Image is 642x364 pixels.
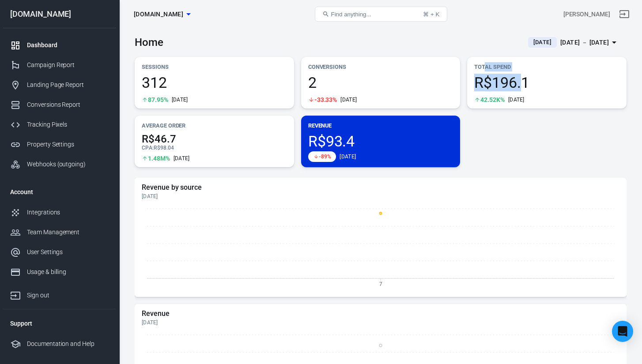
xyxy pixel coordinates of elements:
span: R$98.04 [154,145,174,151]
span: 2 [308,75,453,90]
a: Conversions Report [3,95,116,115]
div: [DATE] [142,319,619,326]
div: Usage & billing [27,267,109,277]
span: 1.48M% [148,155,170,161]
span: R$196.1 [474,75,619,90]
div: Sign out [27,291,109,300]
span: Find anything... [331,11,371,18]
div: Documentation and Help [27,339,109,349]
span: -33.33% [314,97,337,103]
a: Landing Page Report [3,75,116,95]
button: Find anything...⌘ + K [315,7,447,22]
a: Team Management [3,222,116,242]
div: [DATE] [340,96,357,103]
div: [DOMAIN_NAME] [3,10,116,18]
li: Support [3,313,116,334]
div: [DATE] [174,155,190,162]
div: User Settings [27,248,109,257]
span: -89% [319,154,331,159]
a: Webhooks (outgoing) [3,154,116,174]
div: Open Intercom Messenger [612,321,633,342]
div: ⌘ + K [423,11,439,18]
span: R$46.7 [142,134,287,144]
a: User Settings [3,242,116,262]
h5: Revenue [142,309,619,318]
div: [DATE] [508,96,525,103]
a: Property Settings [3,135,116,154]
span: [DATE] [530,38,555,47]
div: [DATE] － [DATE] [560,37,609,48]
span: 42.52K% [480,97,505,103]
a: Sign out [3,282,116,305]
a: Tracking Pixels [3,115,116,135]
div: Webhooks (outgoing) [27,160,109,169]
div: [DATE] [340,153,356,160]
span: 312 [142,75,287,90]
div: Tracking Pixels [27,120,109,129]
h5: Revenue by source [142,183,619,192]
p: Conversions [308,62,453,71]
div: Campaign Report [27,60,109,70]
span: zurahome.es [134,9,183,20]
a: Dashboard [3,35,116,55]
p: Sessions [142,62,287,71]
div: Team Management [27,228,109,237]
a: Sign out [614,4,635,25]
button: [DOMAIN_NAME] [130,6,194,23]
div: Landing Page Report [27,80,109,90]
li: Account [3,181,116,203]
div: Conversions Report [27,100,109,109]
p: Total Spend [474,62,619,71]
div: [DATE] [172,96,188,103]
span: 87.95% [148,97,168,103]
a: Usage & billing [3,262,116,282]
div: Account id: 7D9VSqxT [563,10,610,19]
p: Revenue [308,121,453,130]
span: R$93.4 [308,134,453,149]
div: [DATE] [142,193,619,200]
div: Property Settings [27,140,109,149]
p: Average Order [142,121,287,130]
h3: Home [135,36,163,49]
a: Integrations [3,203,116,222]
div: Integrations [27,208,109,217]
div: Dashboard [27,41,109,50]
span: CPA : [142,145,154,151]
tspan: 7 [379,281,382,287]
button: [DATE][DATE] － [DATE] [521,35,627,50]
a: Campaign Report [3,55,116,75]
